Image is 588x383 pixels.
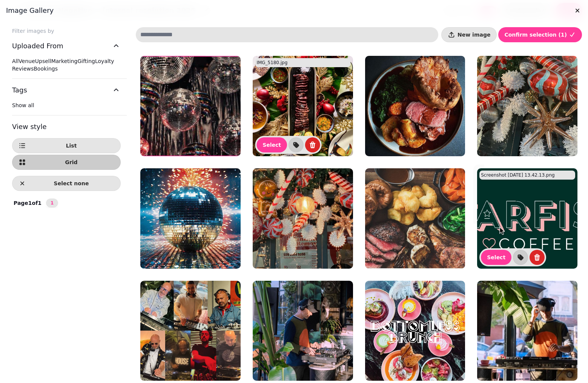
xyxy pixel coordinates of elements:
button: Uploaded From [12,35,121,57]
img: IMG_5180.jpg [253,56,353,156]
span: List [28,143,114,148]
span: All [12,58,18,64]
h3: View style [12,122,121,132]
span: Confirm selection ( 1 ) [504,32,567,37]
img: IMG_5169.jpg [253,281,353,381]
img: IMG_5182.jpg [365,168,465,269]
img: IMG_5170.jpg [477,281,577,381]
button: Select [481,250,511,265]
span: New image [458,32,490,37]
div: Tags [12,102,121,115]
h3: Image gallery [6,6,582,15]
span: Marketing [51,58,78,64]
span: Reviews [12,66,34,72]
span: Venue [18,58,35,64]
span: Show all [12,102,34,108]
button: Select [256,137,287,152]
span: Gifting [77,58,95,64]
span: Select [487,255,505,260]
img: Screenshot 2019-04-25 at 13.42.13.png [477,168,577,269]
button: Confirm selection (1) [498,27,582,42]
span: 1 [49,201,55,205]
label: Filter images by [6,27,127,35]
button: delete [530,250,545,265]
span: Grid [28,160,114,165]
p: IMG_5180.jpg [256,60,287,66]
button: List [12,138,121,153]
img: Screenshot 2025-08-11 at 16.32.43.png [140,56,241,156]
span: Select none [28,181,114,186]
span: Upsell [35,58,51,64]
button: 1 [46,198,58,208]
nav: Pagination [46,198,58,208]
img: IMG_5181.jpg [140,168,241,269]
img: IMG_5175.jpg [140,281,241,381]
p: Screenshot [DATE] 13.42.13.png [481,172,554,178]
span: Loyalty [95,58,114,64]
img: IMG_5178.jpg [477,56,577,156]
div: Uploaded From [12,57,121,78]
p: Page 1 of 1 [11,199,45,207]
button: Tags [12,79,121,102]
span: Bookings [34,66,58,72]
img: IMG_5183.jpg [365,56,465,156]
button: Grid [12,155,121,170]
img: IMG_5179.jpg [253,168,353,269]
button: delete [305,137,320,152]
button: New image [441,27,497,42]
img: IMG_5173.jpg [365,281,465,381]
button: Select none [12,176,121,191]
span: Select [263,142,281,148]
